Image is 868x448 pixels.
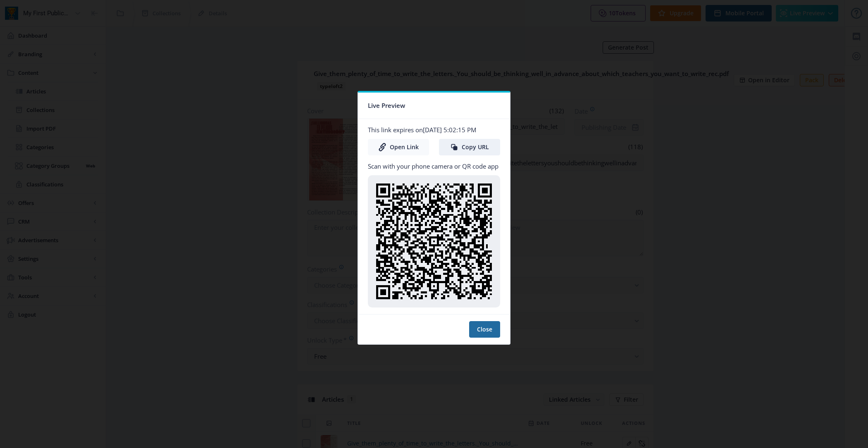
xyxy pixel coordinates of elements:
span: [DATE] 5:02:15 PM [423,126,476,134]
button: Copy URL [439,139,500,155]
button: Close [469,321,500,338]
a: Open Link [368,139,429,155]
p: Scan with your phone camera or QR code app [368,162,500,170]
span: Live Preview [368,99,405,112]
p: This link expires on [368,126,500,134]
